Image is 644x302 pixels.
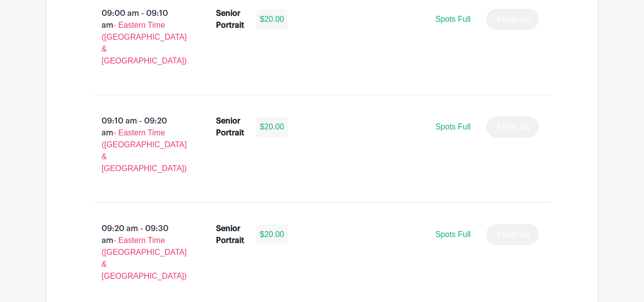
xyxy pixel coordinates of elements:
div: Senior Portrait [216,7,244,31]
p: 09:10 am - 09:20 am [78,111,200,179]
span: Spots Full [435,122,471,131]
div: Senior Portrait [216,115,244,139]
div: Senior Portrait [216,223,244,246]
span: Spots Full [435,15,471,23]
div: $20.00 [256,117,288,137]
div: $20.00 [256,9,288,29]
p: 09:20 am - 09:30 am [78,219,200,286]
span: - Eastern Time ([GEOGRAPHIC_DATA] & [GEOGRAPHIC_DATA]) [102,236,187,280]
span: - Eastern Time ([GEOGRAPHIC_DATA] & [GEOGRAPHIC_DATA]) [102,128,187,173]
p: 09:00 am - 09:10 am [78,3,200,71]
div: $20.00 [256,225,288,244]
span: Spots Full [435,230,471,239]
span: - Eastern Time ([GEOGRAPHIC_DATA] & [GEOGRAPHIC_DATA]) [102,21,187,65]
